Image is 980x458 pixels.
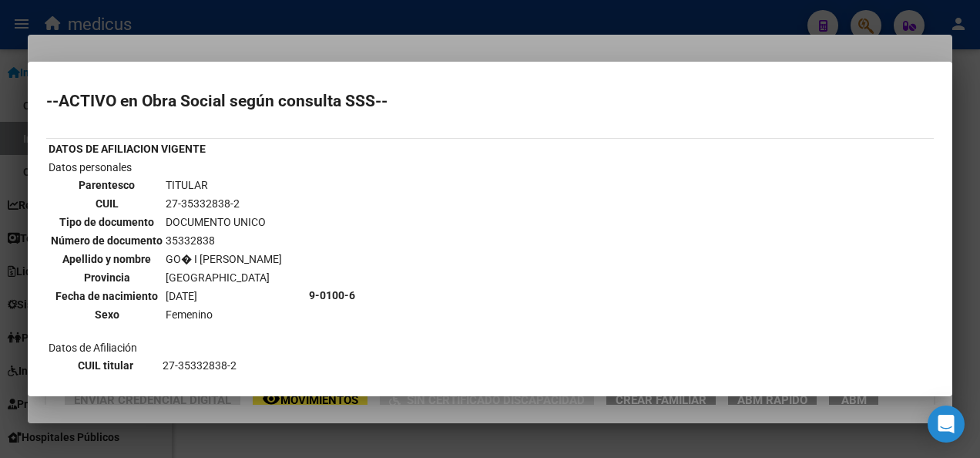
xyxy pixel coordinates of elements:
[46,93,934,109] h2: --ACTIVO en Obra Social según consulta SSS--
[165,269,283,286] td: [GEOGRAPHIC_DATA]
[49,143,206,155] b: DATOS DE AFILIACION VIGENTE
[165,214,283,231] td: DOCUMENTO UNICO
[50,232,163,249] th: Número de documento
[50,177,163,194] th: Parentesco
[309,289,355,301] b: 9-0100-6
[50,357,160,374] th: CUIL titular
[165,288,283,305] td: [DATE]
[162,375,304,392] td: 20-36386124-6
[50,195,163,212] th: CUIL
[165,251,283,268] td: GO� I [PERSON_NAME]
[50,269,163,286] th: Provincia
[50,214,163,231] th: Tipo de documento
[50,306,163,323] th: Sexo
[50,251,163,268] th: Apellido y nombre
[165,232,283,249] td: 35332838
[48,159,307,432] td: Datos personales Datos de Afiliación
[50,288,163,305] th: Fecha de nacimiento
[50,375,160,392] th: CUIT de empleador
[165,306,283,323] td: Femenino
[928,406,965,443] div: Open Intercom Messenger
[162,357,304,374] td: 27-35332838-2
[165,195,283,212] td: 27-35332838-2
[165,177,283,194] td: TITULAR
